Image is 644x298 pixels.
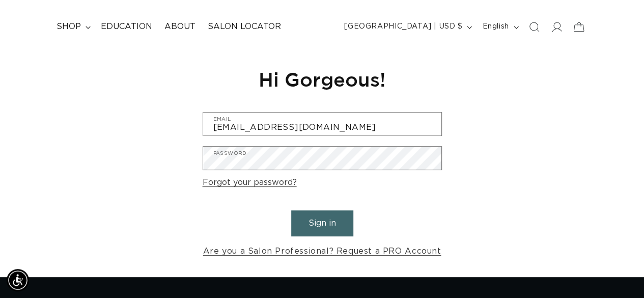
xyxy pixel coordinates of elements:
summary: shop [50,15,95,38]
button: English [476,17,522,37]
button: Sign in [291,210,353,236]
input: Email [203,113,441,136]
a: About [158,15,202,38]
div: Accessibility Menu [7,269,29,291]
button: [GEOGRAPHIC_DATA] | USD $ [338,17,476,37]
a: Forgot your password? [203,175,297,190]
a: Education [95,15,158,38]
span: [GEOGRAPHIC_DATA] | USD $ [344,21,462,32]
iframe: Chat Widget [509,188,644,298]
span: shop [57,21,81,32]
span: Education [101,21,152,32]
a: Salon Locator [202,15,287,38]
h1: Hi Gorgeous! [203,67,442,92]
span: About [164,21,195,32]
summary: Search [523,16,545,38]
span: English [482,21,509,32]
span: Salon Locator [208,21,281,32]
a: Are you a Salon Professional? Request a PRO Account [203,244,441,259]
